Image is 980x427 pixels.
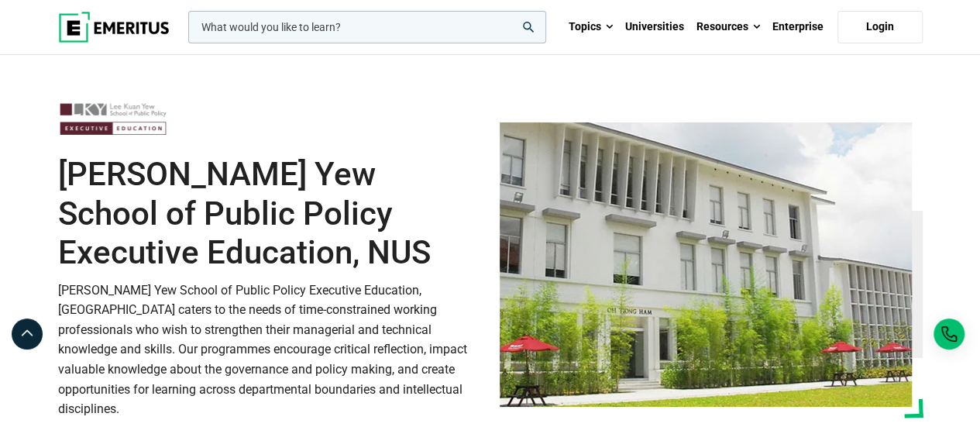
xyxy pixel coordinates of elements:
a: Login [837,11,923,43]
p: [PERSON_NAME] Yew School of Public Policy Executive Education, [GEOGRAPHIC_DATA] caters to the ne... [58,281,481,419]
img: Lee Kuan Yew School of Public Policy Executive Education, NUS [58,102,168,136]
img: Lee Kuan Yew School of Public Policy Executive Education, NUS [500,122,912,407]
h1: [PERSON_NAME] Yew School of Public Policy Executive Education, NUS [58,155,481,272]
input: woocommerce-product-search-field-0 [188,11,546,43]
